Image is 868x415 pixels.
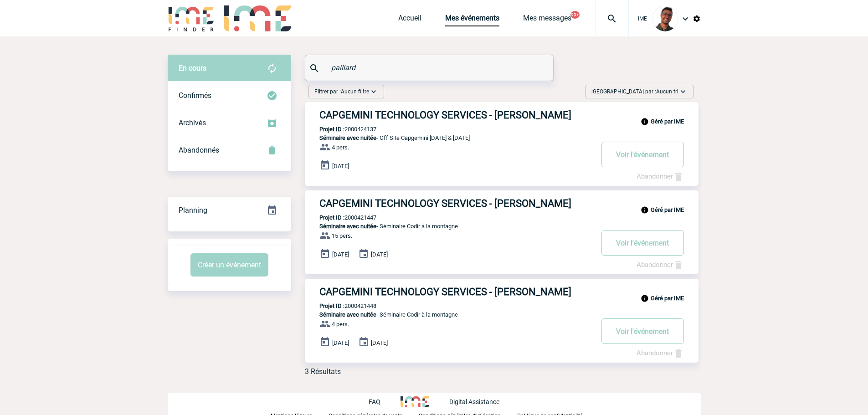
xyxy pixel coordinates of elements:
[179,146,219,154] span: Abandonnés
[319,286,593,297] h3: CAPGEMINI TECHNOLOGY SERVICES - [PERSON_NAME]
[319,311,376,318] span: Séminaire avec nuitée
[305,134,593,141] p: - Off Site Capgemini [DATE] & [DATE]
[305,302,376,309] p: 2000421448
[319,302,344,309] b: Projet ID :
[449,398,499,405] p: Digital Assistance
[332,232,352,239] span: 15 pers.
[332,339,349,346] span: [DATE]
[637,172,684,180] a: Abandonner
[329,61,532,74] input: Rechercher un événement par son nom
[332,144,349,151] span: 4 pers.
[305,223,593,230] p: - Séminaire Codir à la montagne
[305,311,593,318] p: - Séminaire Codir à la montagne
[371,251,388,258] span: [DATE]
[305,109,699,121] a: CAPGEMINI TECHNOLOGY SERVICES - [PERSON_NAME]
[305,214,376,221] p: 2000421447
[601,142,684,167] button: Voir l'événement
[652,6,678,31] img: 124970-0.jpg
[601,318,684,344] button: Voir l'événement
[601,230,684,256] button: Voir l'événement
[371,339,388,346] span: [DATE]
[398,14,421,26] a: Accueil
[523,14,571,26] a: Mes messages
[637,261,684,269] a: Abandonner
[319,214,344,221] b: Projet ID :
[305,367,341,376] div: 3 Résultats
[369,398,380,405] p: FAQ
[319,109,593,121] h3: CAPGEMINI TECHNOLOGY SERVICES - [PERSON_NAME]
[369,87,378,96] img: baseline_expand_more_white_24dp-b.png
[179,118,206,127] span: Archivés
[656,88,678,95] span: Aucun tri
[332,251,349,258] span: [DATE]
[168,109,291,137] div: Retrouvez ici tous les événements que vous avez décidé d'archiver
[332,163,349,169] span: [DATE]
[179,91,211,100] span: Confirmés
[179,206,207,215] span: Planning
[678,87,688,96] img: baseline_expand_more_white_24dp-b.png
[570,11,580,19] button: 99+
[638,15,647,22] span: IME
[641,206,649,214] img: info_black_24dp.svg
[332,321,349,328] span: 4 pers.
[168,55,291,82] div: Retrouvez ici tous vos évènements avant confirmation
[305,286,699,297] a: CAPGEMINI TECHNOLOGY SERVICES - [PERSON_NAME]
[168,197,291,224] div: Retrouvez ici tous vos événements organisés par date et état d'avancement
[651,118,684,125] b: Géré par IME
[168,137,291,164] div: Retrouvez ici tous vos événements annulés
[341,88,369,95] span: Aucun filtre
[445,14,499,26] a: Mes événements
[319,223,376,230] span: Séminaire avec nuitée
[305,198,699,209] a: CAPGEMINI TECHNOLOGY SERVICES - [PERSON_NAME]
[314,87,369,96] span: Filtrer par :
[641,294,649,302] img: info_black_24dp.svg
[369,397,401,405] a: FAQ
[401,396,429,407] img: http://www.idealmeetingsevents.fr/
[319,134,376,141] span: Séminaire avec nuitée
[190,253,268,277] button: Créer un événement
[591,87,678,96] span: [GEOGRAPHIC_DATA] par :
[637,349,684,357] a: Abandonner
[179,64,206,72] span: En cours
[651,206,684,213] b: Géré par IME
[651,295,684,302] b: Géré par IME
[319,126,344,133] b: Projet ID :
[305,126,376,133] p: 2000424137
[168,196,291,223] a: Planning
[641,118,649,126] img: info_black_24dp.svg
[319,198,593,209] h3: CAPGEMINI TECHNOLOGY SERVICES - [PERSON_NAME]
[168,5,215,31] img: IME-Finder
